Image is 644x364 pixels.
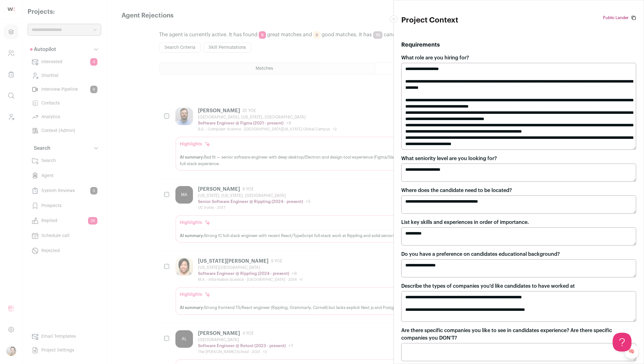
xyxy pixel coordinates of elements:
[401,219,529,226] label: List key skills and experiences in order of importance.
[390,15,397,23] button: Close modal
[401,40,636,49] h2: Requirements
[401,250,560,258] label: Do you have a preference on candidates educational background?
[401,327,636,342] label: Are there specific companies you like to see in candidates experience? Are there specific compani...
[624,344,639,359] a: 🧠
[401,155,497,162] label: What seniority level are you looking for?
[603,15,629,20] a: Public Lander
[613,333,631,351] iframe: Help Scout Beacon - Open
[401,15,480,25] h1: Project Context
[401,282,575,290] label: Describe the types of companies you'd like candidates to have worked at
[401,54,469,62] label: What role are you hiring for?
[401,187,512,194] label: Where does the candidate need to be located?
